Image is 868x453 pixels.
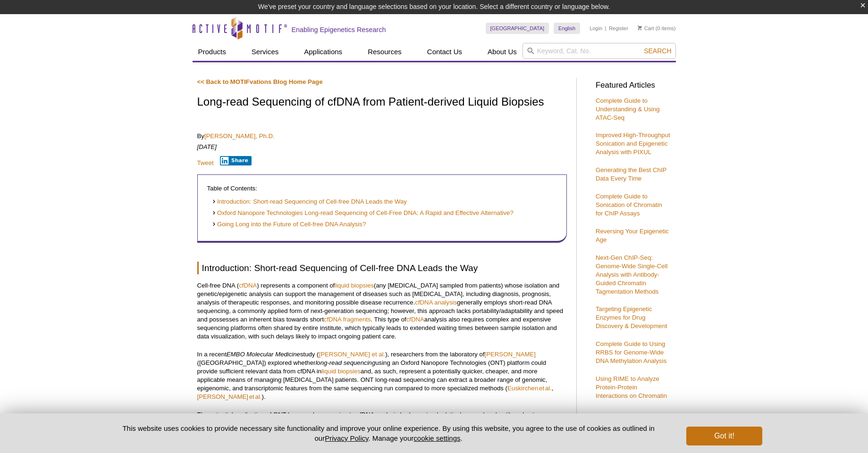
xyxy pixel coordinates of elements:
[596,97,660,121] a: Complete Guide to Understanding & Using ATAC-Seq
[220,156,252,165] button: Share
[335,282,374,289] a: liquid biopsies
[596,132,670,156] a: Improved High-Throughput Sonication and Epigenetic Analysis with PIXUL
[596,193,662,217] a: Complete Guide to Sonication of Chromatin for ChIP Assays
[482,43,522,61] a: About Us
[638,23,676,34] li: (0 items)
[596,340,666,364] a: Complete Guide to Using RRBS for Genome-Wide DNA Methylation Analysis
[197,411,567,453] p: The potential application of ONT long-read sequencing to cfDNA analysis had remained relatively u...
[298,43,348,61] a: Applications
[554,23,580,34] a: English
[106,423,671,443] p: This website uses cookies to provide necessary site functionality and improve your online experie...
[193,43,232,61] a: Products
[638,25,642,30] img: Your Cart
[596,375,667,399] a: Using RIME to Analyze Protein-Protein Interactions on Chromatin
[590,25,602,32] a: Login
[207,184,557,193] p: Table of Contents:
[596,82,671,90] h3: Featured Articles
[324,316,371,323] a: cfDNA fragments
[596,228,669,243] a: Reversing Your Epigenetic Age
[413,434,460,442] button: cookie settings
[596,254,667,295] a: Next-Gen ChIP-Seq: Genome-Wide Single-Cell Analysis with Antibody-Guided Chromatin Tagmentation M...
[197,262,567,274] h2: Introduction: Short‐read Sequencing of Cell‐free DNA Leads the Way
[239,282,257,289] a: cfDNA
[212,198,407,206] a: Introduction: Short‐read Sequencing of Cell‐free DNA Leads the Way
[641,47,674,55] button: Search
[596,305,667,329] a: Targeting Epigenetic Enzymes for Drug Discovery & Development
[596,166,666,182] a: Generating the Best ChIP Data Every Time
[686,427,762,445] button: Got it!
[246,43,285,61] a: Services
[522,43,676,59] input: Keyword, Cat. No.
[406,316,424,323] a: cfDNA
[507,385,552,392] a: Euskirchen et al.
[415,299,457,306] a: cfDNA analysis
[197,132,567,140] p: By
[292,25,386,34] h2: Enabling Epigenetics Research
[486,23,549,34] a: [GEOGRAPHIC_DATA]
[638,25,654,32] a: Cart
[204,132,275,140] a: [PERSON_NAME], Ph.D.
[212,220,366,229] a: Going Long into the Future of Cell-free DNA Analysis?
[485,351,536,358] a: [PERSON_NAME]
[609,25,628,32] a: Register
[319,351,386,358] a: [PERSON_NAME] et al.
[644,47,671,55] span: Search
[227,351,300,358] em: EMBO Molecular Medicine
[315,359,375,366] em: long-read sequencing
[212,209,514,218] a: Oxford Nanopore Technologies Long-read Sequencing of Cell-Free DNA: A Rapid and Effective Alterna...
[321,368,361,375] a: liquid biopsies
[596,410,671,423] h3: Product Guides
[421,43,468,61] a: Contact Us
[197,96,567,109] h1: Long-read Sequencing of cfDNA from Patient-derived Liquid Biopsies
[197,78,323,85] a: << Back to MOTIFvations Blog Home Page
[197,281,567,341] p: Cell‐free DNA ( ) represents a component of (any [MEDICAL_DATA] sampled from patients) whose isol...
[605,23,607,34] li: |
[197,143,217,150] em: [DATE]
[362,43,407,61] a: Resources
[325,434,368,442] a: Privacy Policy
[197,350,567,401] p: In a recent study ( ), researchers from the laboratory of ([GEOGRAPHIC_DATA]) explored whether us...
[197,159,214,166] a: Tweet
[197,393,262,400] a: [PERSON_NAME] et al.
